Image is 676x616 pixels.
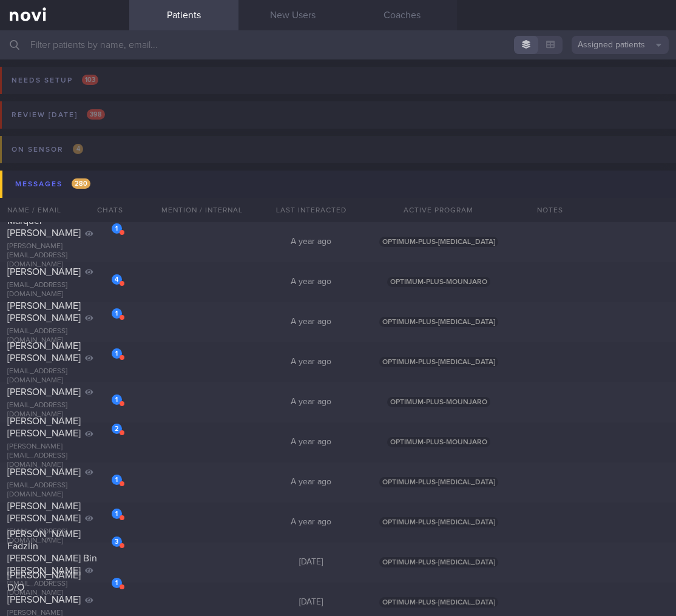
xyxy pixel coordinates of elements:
span: [PERSON_NAME] [PERSON_NAME] [7,301,81,323]
span: [PERSON_NAME] [PERSON_NAME] [7,501,81,523]
div: A year ago [257,397,366,408]
div: [PERSON_NAME][EMAIL_ADDRESS][DOMAIN_NAME] [7,442,122,470]
span: OPTIMUM-PLUS-[MEDICAL_DATA] [379,557,498,567]
span: 103 [82,75,98,85]
div: A year ago [257,237,366,248]
div: A year ago [257,357,366,368]
div: 4 [112,274,122,285]
div: 1 [112,394,122,405]
div: 1 [112,475,122,485]
div: A year ago [257,277,366,288]
span: OPTIMUM-PLUS-[MEDICAL_DATA] [379,237,498,247]
div: 3 [112,536,122,547]
div: Notes [530,198,676,222]
div: [EMAIL_ADDRESS][DOMAIN_NAME] [7,281,122,299]
div: Needs setup [8,72,101,89]
span: OPTIMUM-PLUS-MOUNJARO [387,277,490,287]
div: [EMAIL_ADDRESS][DOMAIN_NAME] [7,481,122,499]
button: Assigned patients [572,36,669,54]
span: [PERSON_NAME] [7,267,81,277]
div: [DATE] [257,597,366,608]
div: [DATE] [257,557,366,568]
span: OPTIMUM-PLUS-[MEDICAL_DATA] [379,597,498,608]
span: OPTIMUM-PLUS-[MEDICAL_DATA] [379,357,498,367]
div: 1 [112,509,122,519]
span: [PERSON_NAME] [7,467,81,477]
div: A year ago [257,517,366,528]
span: 280 [72,178,90,189]
div: On sensor [8,141,86,158]
span: 4 [73,144,83,154]
span: [PERSON_NAME] [7,387,81,397]
div: 2 [112,424,122,434]
span: OPTIMUM-PLUS-[MEDICAL_DATA] [379,517,498,527]
span: OPTIMUM-PLUS-[MEDICAL_DATA] [379,317,498,327]
div: A year ago [257,477,366,488]
div: Active Program [366,198,512,222]
div: [EMAIL_ADDRESS][DOMAIN_NAME] [7,327,122,345]
div: 1 [112,348,122,359]
span: [PERSON_NAME] D/O [PERSON_NAME] [7,570,81,604]
span: OPTIMUM-PLUS-MOUNJARO [387,397,490,407]
span: 398 [87,109,105,120]
div: Mention / Internal [147,198,257,222]
div: [EMAIL_ADDRESS][DOMAIN_NAME] [7,527,122,546]
span: OPTIMUM-PLUS-[MEDICAL_DATA] [379,477,498,487]
div: A year ago [257,317,366,328]
div: 1 [112,308,122,319]
span: OPTIMUM-PLUS-MOUNJARO [387,437,490,447]
div: Chats [81,198,129,222]
div: 1 [112,578,122,588]
div: Messages [12,176,93,192]
div: [EMAIL_ADDRESS][DOMAIN_NAME] [7,401,122,419]
div: Last Interacted [257,198,366,222]
div: A year ago [257,437,366,448]
span: [PERSON_NAME] [PERSON_NAME] [7,416,81,438]
div: 1 [112,223,122,234]
span: [PERSON_NAME] [PERSON_NAME] [7,341,81,363]
div: [EMAIL_ADDRESS][DOMAIN_NAME] [7,367,122,385]
div: [PERSON_NAME][EMAIL_ADDRESS][DOMAIN_NAME] [7,242,122,269]
div: Review [DATE] [8,107,108,123]
span: [PERSON_NAME] Fadzlin [PERSON_NAME] Bin [PERSON_NAME] [7,529,97,575]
